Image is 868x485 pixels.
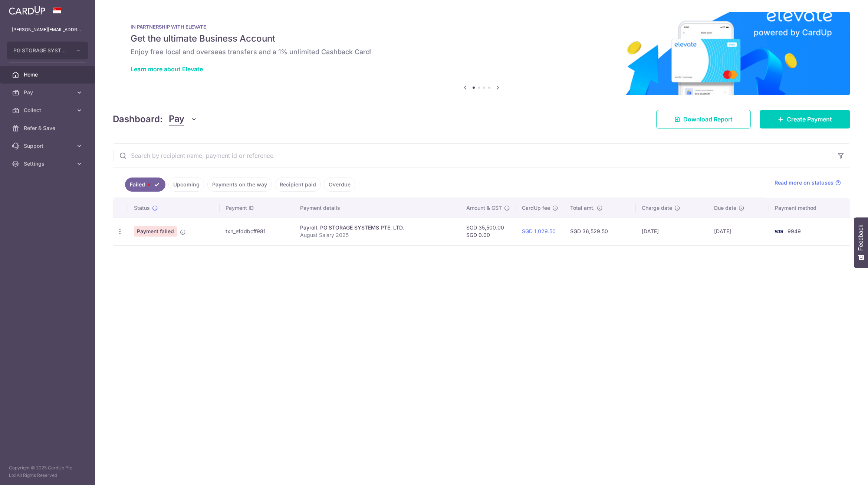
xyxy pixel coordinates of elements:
[113,12,850,95] img: Renovation banner
[522,204,550,212] span: CardUp fee
[113,113,163,126] h4: Dashboard:
[683,115,733,124] span: Download Report
[12,26,83,33] p: [PERSON_NAME][EMAIL_ADDRESS][PERSON_NAME][DOMAIN_NAME]
[24,142,73,150] span: Support
[168,178,204,192] a: Upcoming
[134,226,177,237] span: Payment failed
[131,24,832,30] p: IN PARTNERSHIP WITH ELEVATE
[854,217,868,268] button: Feedback - Show survey
[207,178,272,192] a: Payments on the way
[134,204,150,212] span: Status
[636,218,708,245] td: [DATE]
[769,198,850,218] th: Payment method
[7,42,88,59] button: PG STORAGE SYSTEMS PTE. LTD.
[113,144,832,167] input: Search by recipient name, payment id or reference
[656,110,751,128] a: Download Report
[13,47,68,54] span: PG STORAGE SYSTEMS PTE. LTD.
[714,204,736,212] span: Due date
[760,110,850,128] a: Create Payment
[300,224,454,231] div: Payroll. PG STORAGE SYSTEMS PTE. LTD.
[169,112,184,126] span: Pay
[275,178,321,192] a: Recipient paid
[24,107,73,114] span: Collect
[220,218,294,245] td: txn_efddbcff981
[788,228,801,234] span: 9949
[294,198,460,218] th: Payment details
[324,178,355,192] a: Overdue
[131,65,203,73] a: Learn more about Elevate
[125,178,165,192] a: Failed
[564,218,635,245] td: SGD 36,529.50
[24,160,73,167] span: Settings
[24,89,73,96] span: Pay
[775,179,841,186] a: Read more on statuses
[24,71,73,78] span: Home
[642,204,672,212] span: Charge date
[771,227,786,236] img: Bank Card
[466,204,502,212] span: Amount & GST
[131,33,832,45] h5: Get the ultimate Business Account
[858,225,864,251] span: Feedback
[708,218,769,245] td: [DATE]
[220,198,294,218] th: Payment ID
[775,179,834,186] span: Read more on statuses
[9,6,45,15] img: CardUp
[522,228,556,234] a: SGD 1,029.50
[169,112,197,126] button: Pay
[131,48,832,56] h6: Enjoy free local and overseas transfers and a 1% unlimited Cashback Card!
[460,218,516,245] td: SGD 35,500.00 SGD 0.00
[24,124,73,132] span: Refer & Save
[787,115,832,124] span: Create Payment
[570,204,595,212] span: Total amt.
[300,231,454,239] p: August Salary 2025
